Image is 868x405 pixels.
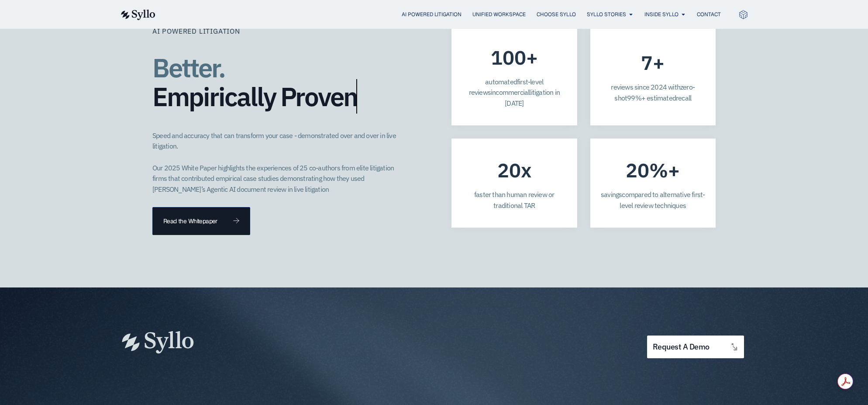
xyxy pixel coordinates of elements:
span: + [526,52,538,62]
nav: Menu [173,10,721,19]
span: 20 [497,165,521,175]
span: Read the Whitepaper [163,218,217,224]
a: Read the Whitepaper [152,207,250,235]
span: reviews since 20 [611,83,658,91]
a: AI Powered Litigation [402,10,462,18]
span: 2 [659,83,663,91]
div: Menu Toggle [173,10,721,19]
span: 20 [626,165,649,175]
span: utomated [489,77,517,86]
span: + [653,57,665,68]
span: litigation in [DATE] [505,88,560,107]
a: Inside Syllo [644,10,679,18]
span: faster than human review or traditional TAR [474,190,554,210]
span: a [485,77,489,86]
span: recall [676,93,691,102]
a: request a demo [647,336,744,359]
span: 7 [641,57,653,68]
span: %+ [649,165,680,175]
a: Syllo Stories [587,10,626,18]
span: Empirically Proven​ [152,82,357,111]
a: Contact [697,10,721,18]
span: 100 [491,52,526,62]
span: zero-shot [614,83,695,102]
span: savings [601,190,622,199]
p: AI Powered Litigation [152,26,240,36]
span: in [491,88,496,97]
span: request a demo [653,343,710,351]
span: commercial [496,88,529,97]
a: Choose Syllo [537,10,576,18]
span: compared to alternative first-level review techniques [620,190,705,210]
span: 4 with [663,83,680,91]
img: syllo [120,10,155,20]
span: Better. [152,50,225,85]
p: Speed and accuracy that can transform your case - demonstrated over and over in live litigation. ... [152,130,400,195]
span: 99%+ estimated [627,93,676,102]
a: Unified Workspace [472,10,526,18]
span: x [521,165,531,175]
